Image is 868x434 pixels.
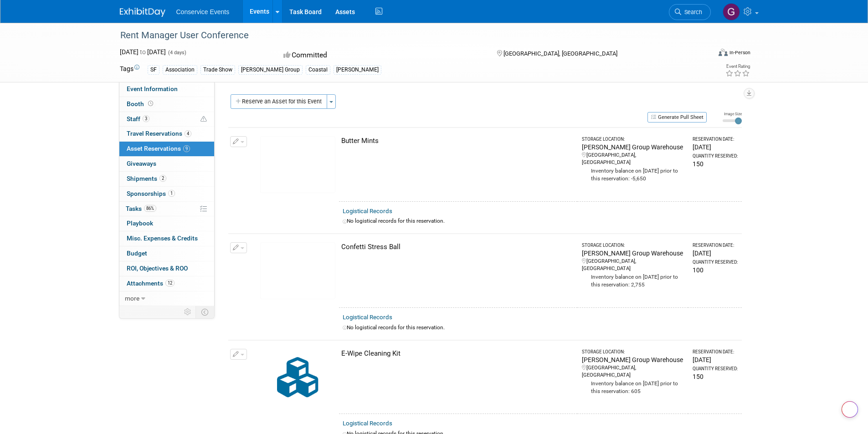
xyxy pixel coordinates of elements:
a: Tasks86% [119,202,214,216]
div: Event Rating [725,64,750,69]
div: Quantity Reserved: [693,153,738,159]
div: Confetti Stress Ball [341,242,574,252]
span: 2 [159,175,166,182]
span: Sponsorships [127,190,175,197]
span: Playbook [127,220,153,227]
div: In-Person [729,49,750,56]
div: Event Format [657,47,751,61]
span: Event Information [127,85,178,92]
a: Staff3 [119,112,214,127]
div: Butter Mints [341,136,574,146]
button: Reserve an Asset for this Event [231,94,327,109]
td: Toggle Event Tabs [195,306,214,318]
a: Booth [119,97,214,112]
td: Personalize Event Tab Strip [180,306,196,318]
a: Search [669,4,711,20]
div: Association [163,65,197,75]
span: 9 [183,145,190,152]
a: Logistical Records [343,314,392,321]
div: Trade Show [200,65,235,75]
div: [GEOGRAPHIC_DATA], [GEOGRAPHIC_DATA] [582,258,685,272]
div: 150 [693,159,738,168]
a: Budget [119,246,214,261]
div: Inventory balance on [DATE] prior to this reservation: -5,650 [582,166,685,183]
div: No logistical records for this reservation. [343,324,738,332]
span: more [125,295,139,302]
div: Storage Location: [582,242,685,249]
span: Misc. Expenses & Credits [127,235,198,242]
span: [DATE] [DATE] [120,48,166,56]
div: Reservation Date: [693,242,738,249]
div: 150 [693,372,738,381]
span: Booth [127,100,155,107]
div: Reservation Date: [693,136,738,143]
span: 12 [165,280,175,286]
a: more [119,291,214,306]
span: Tasks [126,205,156,212]
div: [DATE] [693,143,738,152]
span: 86% [144,205,156,212]
a: Sponsorships1 [119,187,214,201]
div: Quantity Reserved: [693,366,738,372]
div: [PERSON_NAME] Group Warehouse [582,355,685,364]
div: [PERSON_NAME] [334,65,381,75]
div: Quantity Reserved: [693,259,738,266]
img: ExhibitDay [120,8,165,17]
div: Storage Location: [582,349,685,355]
div: Image Size [723,111,742,117]
div: [GEOGRAPHIC_DATA], [GEOGRAPHIC_DATA] [582,364,685,379]
a: Asset Reservations9 [119,142,214,156]
img: View Images [260,136,335,193]
div: No logistical records for this reservation. [343,217,738,225]
div: Rent Manager User Conference [117,27,697,44]
span: Budget [127,250,147,257]
span: Booth not reserved yet [146,100,155,107]
span: 4 [185,130,191,137]
a: Event Information [119,82,214,97]
a: Playbook [119,216,214,231]
span: [GEOGRAPHIC_DATA], [GEOGRAPHIC_DATA] [503,50,617,57]
div: [GEOGRAPHIC_DATA], [GEOGRAPHIC_DATA] [582,152,685,166]
a: Shipments2 [119,172,214,186]
span: Giveaways [127,160,156,167]
div: Inventory balance on [DATE] prior to this reservation: 605 [582,379,685,395]
div: 100 [693,266,738,275]
a: Logistical Records [343,208,392,214]
div: Coastal [306,65,330,75]
a: Misc. Expenses & Credits [119,231,214,246]
span: (4 days) [167,50,186,56]
span: to [139,48,147,56]
span: Potential Scheduling Conflict -- at least one attendee is tagged in another overlapping event. [200,115,207,123]
a: Travel Reservations4 [119,127,214,141]
div: [DATE] [693,355,738,364]
span: Attachments [127,280,175,287]
img: Gayle Reese [723,3,740,20]
td: Tags [120,64,139,75]
div: SF [148,65,159,75]
span: Search [681,9,702,15]
a: ROI, Objectives & ROO [119,261,214,276]
span: ROI, Objectives & ROO [127,265,188,272]
button: Generate Pull Sheet [647,112,707,123]
a: Giveaways [119,157,214,171]
a: Attachments12 [119,276,214,291]
div: E-Wipe Cleaning Kit [341,349,574,358]
span: Staff [127,115,149,123]
span: Conservice Events [176,8,230,15]
div: Inventory balance on [DATE] prior to this reservation: 2,755 [582,272,685,289]
span: Asset Reservations [127,145,190,152]
img: View Images [260,242,335,299]
span: Travel Reservations [127,130,191,137]
img: Collateral-Icon-2.png [260,349,335,406]
span: 1 [168,190,175,197]
img: Format-Inperson.png [719,49,728,56]
div: Storage Location: [582,136,685,143]
div: [DATE] [693,249,738,258]
div: Committed [281,47,482,63]
div: [PERSON_NAME] Group [238,65,303,75]
div: Reservation Date: [693,349,738,355]
span: 3 [143,115,149,122]
div: [PERSON_NAME] Group Warehouse [582,143,685,152]
div: [PERSON_NAME] Group Warehouse [582,249,685,258]
a: Logistical Records [343,420,392,427]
